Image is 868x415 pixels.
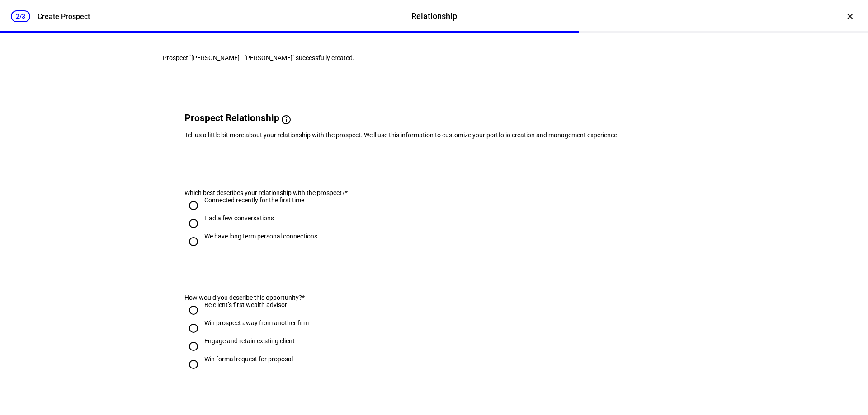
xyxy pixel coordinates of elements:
span: Prospect Relationship [184,112,279,123]
div: Prospect "[PERSON_NAME] - [PERSON_NAME]" successfully created. [163,54,705,61]
div: 2/3 [11,10,30,22]
div: Be client’s first wealth advisor [204,301,287,308]
div: We have long term personal connections [204,233,317,240]
div: Tell us a little bit more about your relationship with the prospect. We'll use this information t... [184,131,684,139]
mat-icon: info [281,114,292,125]
div: Relationship [411,10,457,22]
div: Engage and retain existing client [204,337,295,345]
div: Win formal request for proposal [204,355,293,363]
div: × [843,9,857,23]
div: Connected recently for the first time [204,196,304,204]
div: Win prospect away from another firm [204,319,309,326]
div: Had a few conversations [204,214,274,222]
div: Create Prospect [38,12,90,21]
span: How would you describe this opportunity? [184,294,302,301]
span: Why we ask [292,114,348,125]
span: Which best describes your relationship with the prospect? [184,189,345,196]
